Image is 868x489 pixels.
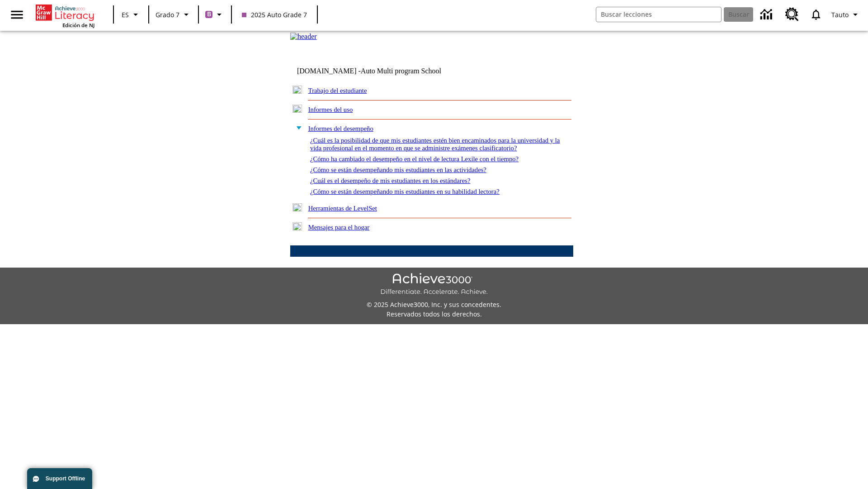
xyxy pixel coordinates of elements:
span: 2025 Auto Grade 7 [242,10,307,19]
img: plus.gif [292,86,302,94]
button: Abrir el menú lateral [4,1,30,28]
a: ¿Cuál es el desempeño de mis estudiantes en los estándares? [310,177,471,184]
img: header [290,33,317,41]
button: Lenguaje: ES, Selecciona un idioma [117,6,146,23]
a: Mensajes para el hogar [308,224,370,231]
a: Trabajo del estudiante [308,87,367,94]
button: Boost El color de la clase es morado/púrpura. Cambiar el color de la clase. [202,6,228,23]
img: plus.gif [292,105,302,113]
a: Centro de recursos, Se abrirá en una pestaña nueva. [780,2,804,27]
a: ¿Cómo se están desempeñando mis estudiantes en su habilidad lectora? [310,188,500,195]
a: Notificaciones [804,3,828,26]
span: Support Offline [46,475,85,482]
input: Buscar campo [596,7,721,22]
img: plus.gif [292,222,302,230]
div: Portada [36,3,94,29]
a: Informes del uso [308,106,353,113]
span: ES [122,10,129,19]
button: Support Offline [27,468,92,489]
span: B [207,9,211,20]
a: Centro de información [755,2,780,27]
a: ¿Cómo se están desempeñando mis estudiantes en las actividades? [310,166,486,173]
img: Achieve3000 Differentiate Accelerate Achieve [380,273,488,296]
span: Grado 7 [156,10,179,19]
img: minus.gif [292,124,302,132]
nobr: Auto Multi program School [361,67,441,75]
a: ¿Cuál es la posibilidad de que mis estudiantes estén bien encaminados para la universidad y la vi... [310,137,560,152]
button: Perfil/Configuración [828,6,864,23]
a: Herramientas de LevelSet [308,205,377,212]
img: plus.gif [292,203,302,211]
button: Grado: Grado 7, Elige un grado [152,6,195,23]
a: ¿Cómo ha cambiado el desempeño en el nivel de lectura Lexile con el tiempo? [310,155,519,163]
td: [DOMAIN_NAME] - [297,67,463,75]
span: Tauto [831,10,849,19]
span: Edición de NJ [62,22,94,29]
a: Informes del desempeño [308,125,373,132]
